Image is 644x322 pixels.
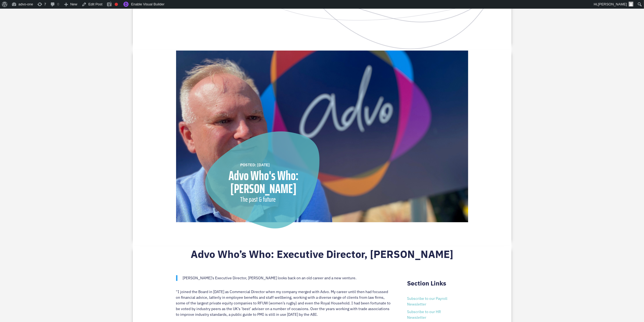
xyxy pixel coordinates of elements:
div: POSTED: [DATE] [240,162,313,168]
div: Focus keyphrase not set [115,3,118,6]
p: “I joined the Board in [DATE] as Commercial Director when my company merged with Advo. My career ... [176,289,391,321]
h2: Section Links [407,280,468,290]
img: overlay-shape [205,131,319,228]
div: Advo Who's Who: [PERSON_NAME] [205,169,322,195]
p: [PERSON_NAME]’s Executive Director, [PERSON_NAME] looks back on an old career and a new venture. [183,275,391,281]
a: Subscribe to our Payroll Newsletter [407,296,447,307]
img: CB Bio [176,51,468,222]
a: Subscribe to our HR Newsletter [407,309,441,320]
h2: Advo Who’s Who: Executive Director, [PERSON_NAME] [176,248,468,263]
div: The past & future [240,194,299,205]
span: [PERSON_NAME] [598,2,627,6]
